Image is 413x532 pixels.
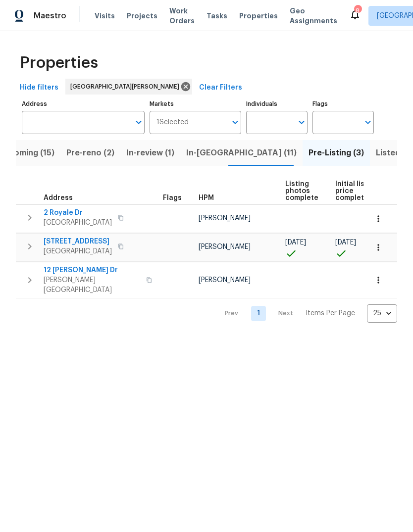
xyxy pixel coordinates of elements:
[285,239,306,246] span: [DATE]
[199,194,214,201] span: HPM
[186,146,297,160] span: In-[GEOGRAPHIC_DATA] (11)
[206,12,227,19] span: Tasks
[215,304,397,323] nav: Pagination Navigation
[285,181,318,201] span: Listing photos complete
[44,265,140,275] span: 12 [PERSON_NAME] Dr
[20,58,98,68] span: Properties
[44,218,112,228] span: [GEOGRAPHIC_DATA]
[22,101,145,107] label: Address
[239,11,278,21] span: Properties
[44,194,73,201] span: Address
[156,118,189,127] span: 1 Selected
[169,6,195,26] span: Work Orders
[126,146,174,160] span: In-review (1)
[199,215,251,222] span: [PERSON_NAME]
[70,82,183,92] span: [GEOGRAPHIC_DATA][PERSON_NAME]
[335,181,368,201] span: Initial list price complete
[199,277,251,284] span: [PERSON_NAME]
[199,82,242,94] span: Clear Filters
[295,115,309,129] button: Open
[150,101,242,107] label: Markets
[306,308,355,318] p: Items Per Page
[195,79,246,97] button: Clear Filters
[16,79,62,97] button: Hide filters
[163,194,182,201] span: Flags
[44,208,112,218] span: 2 Royale Dr
[95,11,115,21] span: Visits
[251,306,266,321] a: Goto page 1
[44,246,112,256] span: [GEOGRAPHIC_DATA]
[127,11,157,21] span: Projects
[132,115,146,129] button: Open
[290,6,337,26] span: Geo Assignments
[354,6,361,16] div: 8
[228,115,242,129] button: Open
[199,243,251,250] span: [PERSON_NAME]
[246,101,308,107] label: Individuals
[34,11,66,21] span: Maestro
[361,115,375,129] button: Open
[44,275,140,295] span: [PERSON_NAME][GEOGRAPHIC_DATA]
[20,82,58,94] span: Hide filters
[309,146,364,160] span: Pre-Listing (3)
[335,239,356,246] span: [DATE]
[65,79,192,95] div: [GEOGRAPHIC_DATA][PERSON_NAME]
[44,237,112,246] span: [STREET_ADDRESS]
[367,300,397,326] div: 25
[66,146,114,160] span: Pre-reno (2)
[312,101,374,107] label: Flags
